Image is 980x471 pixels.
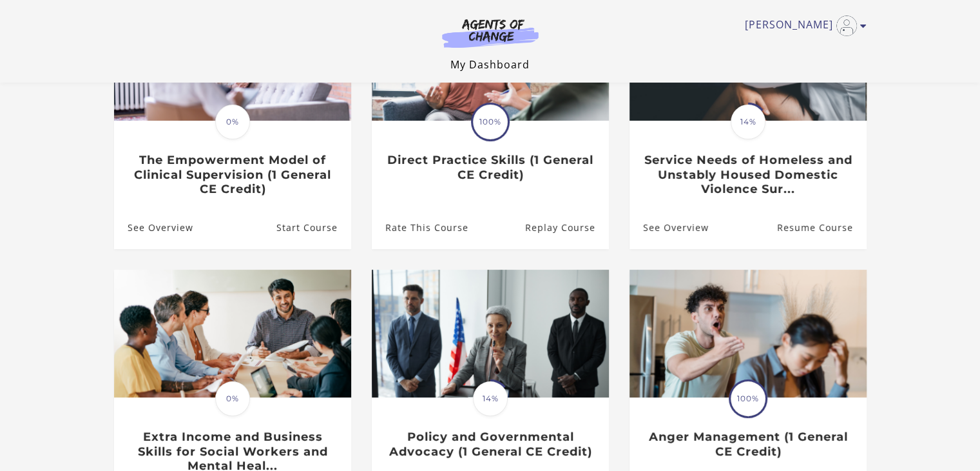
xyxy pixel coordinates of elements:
[276,207,351,249] a: The Empowerment Model of Clinical Supervision (1 General CE Credit): Resume Course
[372,207,468,249] a: Direct Practice Skills (1 General CE Credit): Rate This Course
[643,153,852,197] h3: Service Needs of Homeless and Unstably Housed Domestic Violence Sur...
[731,381,765,416] span: 100%
[128,153,337,197] h3: The Empowerment Model of Clinical Supervision (1 General CE Credit)
[385,430,595,459] h3: Policy and Governmental Advocacy (1 General CE Credit)
[450,57,530,72] a: My Dashboard
[428,18,552,48] img: Agents of Change Logo
[524,207,608,249] a: Direct Practice Skills (1 General CE Credit): Resume Course
[114,207,193,249] a: The Empowerment Model of Clinical Supervision (1 General CE Credit): See Overview
[731,105,765,139] span: 14%
[629,207,709,249] a: Service Needs of Homeless and Unstably Housed Domestic Violence Sur...: See Overview
[473,105,508,139] span: 100%
[215,105,250,139] span: 0%
[643,430,852,459] h3: Anger Management (1 General CE Credit)
[215,381,250,416] span: 0%
[745,15,860,36] a: Toggle menu
[385,153,595,182] h3: Direct Practice Skills (1 General CE Credit)
[473,381,508,416] span: 14%
[776,207,866,249] a: Service Needs of Homeless and Unstably Housed Domestic Violence Sur...: Resume Course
